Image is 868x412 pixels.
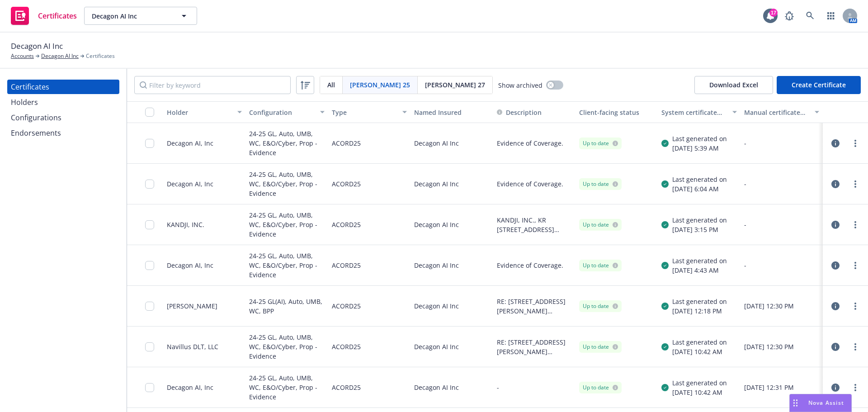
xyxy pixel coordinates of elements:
span: Evidence of Coverage. [497,138,563,148]
a: more [850,301,861,312]
button: Decagon AI Inc [84,7,197,25]
div: System certificate last generated [661,108,726,117]
button: System certificate last generated [658,101,740,123]
a: Configurations [7,110,119,125]
div: Endorsements [11,126,61,140]
div: - [744,220,819,229]
div: Decagon AI, Inc [167,179,213,189]
button: Named Insured [410,101,493,123]
div: Decagon AI Inc [410,123,493,164]
div: Last generated on [672,378,727,388]
div: [DATE] 10:42 AM [672,347,727,356]
span: [PERSON_NAME] 25 [350,80,410,90]
div: Decagon AI, Inc [167,138,213,148]
div: Last generated on [672,297,727,306]
div: [DATE] 6:04 AM [672,184,727,194]
div: Last generated on [672,175,727,184]
div: Certificates [11,80,49,94]
button: - [497,383,499,392]
div: ACORD25 [332,251,361,280]
div: ACORD25 [332,332,361,361]
div: 24-25 GL, Auto, UMB, WC, E&O/Cyber, Prop - Evidence [249,332,324,361]
div: Decagon AI Inc [410,367,493,408]
div: - [744,179,819,189]
div: 24-25 GL(AI), Auto, UMB, WC, BPP [249,291,324,321]
div: ACORD25 [332,128,361,158]
span: Decagon AI Inc [92,11,170,21]
div: Up to date [583,221,618,229]
span: Decagon AI Inc [11,40,63,52]
div: Last generated on [672,337,727,347]
button: RE: [STREET_ADDRESS][PERSON_NAME] Navillus DLT, LLC is included as Additional Insured with respec... [497,337,572,356]
input: Toggle Row Selected [145,261,154,270]
div: 24-25 GL, Auto, UMB, WC, E&O/Cyber, Prop - Evidence [249,373,324,402]
div: [DATE] 3:15 PM [672,225,727,234]
div: 24-25 GL, Auto, UMB, WC, E&O/Cyber, Prop - Evidence [249,210,324,239]
span: Show archived [498,81,542,90]
a: Decagon AI Inc [41,52,79,60]
div: Navillus DLT, LLC [167,342,218,351]
div: Decagon AI, Inc [167,383,213,392]
a: more [850,138,861,149]
span: Certificates [38,12,77,19]
div: Client-facing status [579,108,654,117]
button: RE: [STREET_ADDRESS][PERSON_NAME] [PERSON_NAME] is included as Additional Insured with respects t... [497,297,572,316]
div: [DATE] 12:18 PM [672,306,727,316]
div: Drag to move [790,394,801,412]
div: 24-25 GL, Auto, UMB, WC, E&O/Cyber, Prop - Evidence [249,128,324,158]
a: Search [801,7,819,25]
a: Endorsements [7,126,119,140]
div: Manual certificate last generated [744,108,809,117]
a: Certificates [7,80,119,94]
div: 17 [769,9,778,17]
div: Decagon AI Inc [410,286,493,327]
div: [DATE] 12:31 PM [744,383,819,392]
div: Decagon AI, Inc [167,260,213,270]
div: Holders [11,95,38,109]
input: Toggle Row Selected [145,180,154,189]
button: Description [497,108,542,117]
div: ACORD25 [332,169,361,199]
a: more [850,179,861,189]
input: Toggle Row Selected [145,383,154,392]
div: Decagon AI Inc [410,327,493,367]
div: Last generated on [672,134,727,143]
button: Nova Assist [789,394,852,412]
div: [PERSON_NAME] [167,301,217,311]
span: Certificates [86,52,115,60]
a: Holders [7,95,119,109]
div: Decagon AI Inc [410,204,493,245]
div: Holder [167,108,232,117]
div: Decagon AI Inc [410,164,493,204]
button: KANDJI, INC., KR [STREET_ADDRESS] Owner, LLC, a [US_STATE] limited liability company and Okta, In... [497,215,572,234]
input: Select all [145,108,154,117]
div: ACORD25 [332,291,361,321]
button: Configuration [245,101,328,123]
div: Configurations [11,110,61,125]
span: All [327,80,335,90]
div: 24-25 GL, Auto, UMB, WC, E&O/Cyber, Prop - Evidence [249,251,324,280]
div: Up to date [583,180,618,188]
div: [DATE] 12:30 PM [744,342,819,351]
input: Filter by keyword [134,76,291,94]
a: Accounts [11,52,34,60]
span: [PERSON_NAME] 27 [425,80,485,90]
input: Toggle Row Selected [145,220,154,229]
button: Evidence of Coverage. [497,179,563,189]
button: Create Certificate [777,76,861,94]
div: [DATE] 12:30 PM [744,301,819,311]
a: more [850,260,861,271]
input: Toggle Row Selected [145,302,154,311]
a: Report a Bug [780,7,798,25]
div: Type [332,108,397,117]
a: more [850,382,861,393]
div: 24-25 GL, Auto, UMB, WC, E&O/Cyber, Prop - Evidence [249,169,324,199]
button: Download Excel [694,76,773,94]
div: ACORD25 [332,373,361,402]
div: [DATE] 10:42 AM [672,388,727,397]
button: Evidence of Coverage. [497,260,563,270]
